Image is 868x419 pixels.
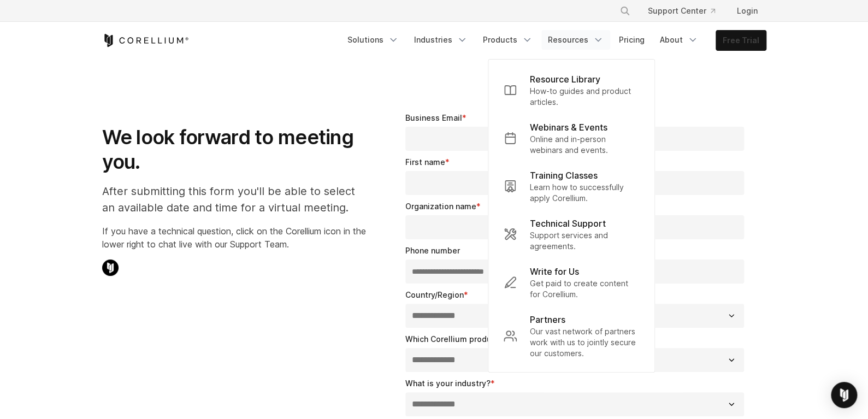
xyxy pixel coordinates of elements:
div: Navigation Menu [341,30,766,51]
a: Login [728,1,766,21]
p: Online and in-person webinars and events. [530,134,639,156]
p: After submitting this form you'll be able to select an available date and time for a virtual meet... [102,183,366,216]
span: Business Email [405,113,462,122]
span: Phone number [405,246,460,255]
p: Support services and agreements. [530,230,639,252]
p: Learn how to successfully apply Corellium. [530,182,639,204]
button: Search [615,1,635,21]
a: Free Trial [716,31,766,50]
a: Webinars & Events Online and in-person webinars and events. [495,114,648,162]
a: Industries [408,30,474,50]
span: Which Corellium product are you interested in? [405,334,585,344]
a: Partners Our vast network of partners work with us to jointly secure our customers. [495,306,648,365]
a: Solutions [341,30,405,50]
a: Products [476,30,539,50]
p: Training Classes [530,169,598,182]
p: Resource Library [530,73,600,86]
p: Technical Support [530,217,606,230]
a: Technical Support Support services and agreements. [495,210,648,258]
span: What is your industry? [405,379,491,388]
p: Get paid to create content for Corellium. [530,278,639,300]
span: Country/Region [405,290,464,299]
span: First name [405,157,445,167]
p: If you have a technical question, click on the Corellium icon in the lower right to chat live wit... [102,225,366,251]
a: About [653,30,705,50]
p: How-to guides and product articles. [530,86,639,108]
p: Our vast network of partners work with us to jointly secure our customers. [530,326,639,359]
h1: We look forward to meeting you. [102,125,366,174]
a: Pricing [612,30,651,50]
a: Resource Library How-to guides and product articles. [495,66,648,114]
div: Navigation Menu [606,1,766,21]
a: Support Center [639,1,724,21]
p: Webinars & Events [530,121,607,134]
a: Write for Us Get paid to create content for Corellium. [495,258,648,306]
p: Partners [530,313,565,326]
span: Organization name [405,202,476,211]
div: Open Intercom Messenger [831,382,857,408]
a: Training Classes Learn how to successfully apply Corellium. [495,162,648,210]
p: Write for Us [530,265,579,278]
a: Corellium Home [102,34,189,47]
a: Resources [541,30,610,50]
img: Corellium Chat Icon [102,259,119,276]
